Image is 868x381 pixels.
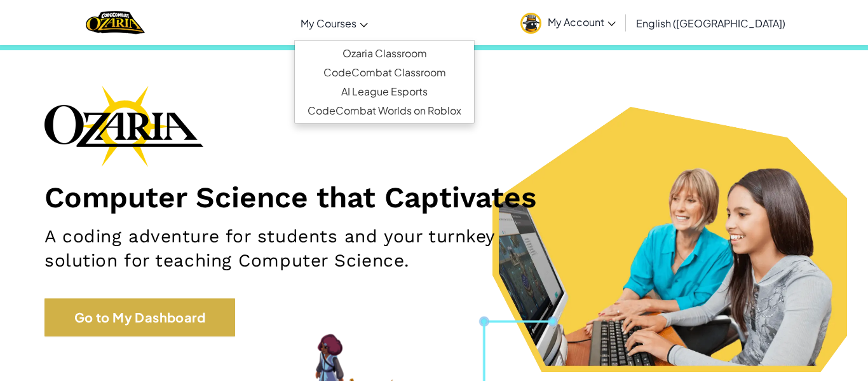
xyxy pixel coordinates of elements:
img: Ozaria branding logo [44,85,203,167]
a: Ozaria by CodeCombat logo [86,10,145,36]
a: English ([GEOGRAPHIC_DATA]) [630,6,792,40]
a: My Account [514,3,622,43]
a: Go to My Dashboard [44,298,235,336]
img: Home [86,10,145,36]
span: English ([GEOGRAPHIC_DATA]) [636,17,785,30]
h1: Computer Science that Captivates [44,179,824,215]
h2: A coding adventure for students and your turnkey solution for teaching Computer Science. [44,225,566,273]
a: Ozaria Classroom [295,44,474,63]
span: My Account [548,15,616,29]
a: My Courses [294,6,374,40]
a: CodeCombat Classroom [295,63,474,82]
img: avatar [520,13,541,34]
span: My Courses [301,17,356,30]
a: AI League Esports [295,82,474,101]
a: CodeCombat Worlds on Roblox [295,101,474,120]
